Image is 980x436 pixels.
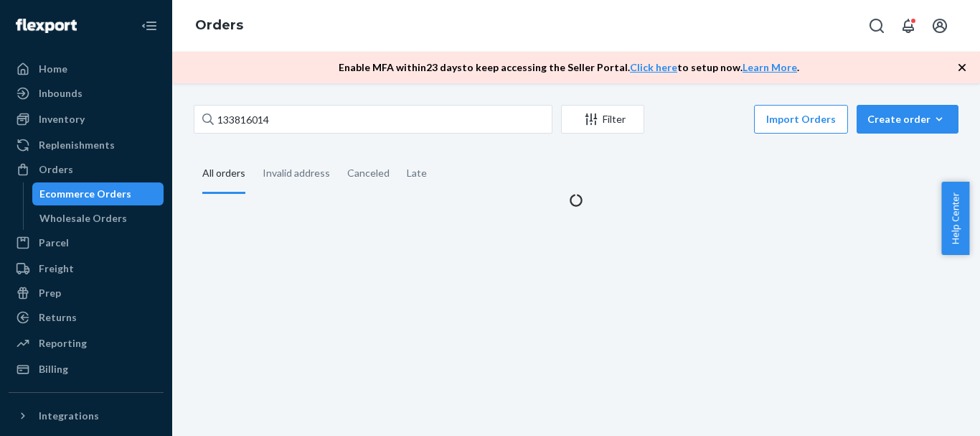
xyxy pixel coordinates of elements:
[894,11,923,40] button: Open notifications
[39,310,77,325] div: Returns
[347,154,390,192] div: Canceled
[263,154,330,192] div: Invalid address
[135,11,164,40] button: Close Navigation
[9,282,164,305] a: Prep
[562,112,644,126] div: Filter
[9,82,164,105] a: Inbounds
[9,57,164,80] a: Home
[39,86,83,101] div: Inbounds
[39,187,131,201] div: Ecommerce Orders
[9,404,164,427] button: Integrations
[862,11,891,40] button: Open Search Box
[39,236,69,250] div: Parcel
[39,162,73,177] div: Orders
[561,105,644,134] button: Filter
[39,409,99,423] div: Integrations
[39,362,68,376] div: Billing
[9,257,164,280] a: Freight
[39,112,85,126] div: Inventory
[407,154,427,192] div: Late
[184,5,255,47] ol: breadcrumbs
[9,358,164,381] a: Billing
[39,62,67,76] div: Home
[339,60,799,75] p: Enable MFA within 23 days to keep accessing the Seller Portal. to setup now. .
[9,158,164,181] a: Orders
[754,105,848,134] button: Import Orders
[202,154,245,194] div: All orders
[195,17,243,33] a: Orders
[39,211,127,226] div: Wholesale Orders
[16,19,77,33] img: Flexport logo
[867,112,948,126] div: Create order
[889,393,966,429] iframe: Opens a widget where you can chat to one of our agents
[9,332,164,355] a: Reporting
[857,105,958,134] button: Create order
[9,134,164,157] a: Replenishments
[9,306,164,329] a: Returns
[941,182,969,255] button: Help Center
[9,231,164,254] a: Parcel
[39,336,87,351] div: Reporting
[39,138,115,152] div: Replenishments
[32,207,164,230] a: Wholesale Orders
[925,11,954,40] button: Open account menu
[39,286,61,300] div: Prep
[39,261,74,276] div: Freight
[9,108,164,131] a: Inventory
[32,182,164,205] a: Ecommerce Orders
[630,61,677,73] a: Click here
[194,105,552,134] input: Search orders
[743,61,797,73] a: Learn More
